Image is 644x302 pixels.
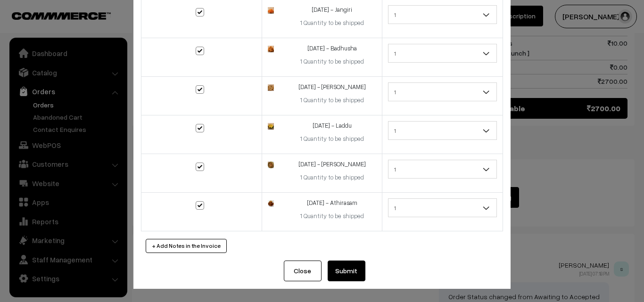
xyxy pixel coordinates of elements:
[388,82,497,101] span: 1
[288,212,376,221] div: 1 Quantity to be shipped
[268,7,274,13] img: 17597604868659Jangiri-web.jpg
[268,162,274,168] img: 17597607493366Halwa-web.jpg
[284,261,322,281] button: Close
[288,5,376,15] div: [DATE] - Jangiri
[288,134,376,144] div: 1 Quantity to be shipped
[288,173,376,182] div: 1 Quantity to be shipped
[388,121,497,140] span: 1
[268,46,274,52] img: 17597603917483Badhusha-web.jpg
[288,160,376,169] div: [DATE] - [PERSON_NAME]
[268,200,274,206] img: 17588705552901Athirasam-Wepsite1.jpg
[388,7,496,23] span: 1
[388,5,497,24] span: 1
[268,123,274,129] img: 17597605832730Laddu-web.jpg
[146,239,227,253] button: + Add Notes in the Invoice
[288,198,376,208] div: [DATE] - Athirasam
[268,84,274,90] img: 17597605373565Mysurpa-web.jpg
[388,84,496,100] span: 1
[388,198,497,217] span: 1
[288,18,376,28] div: 1 Quantity to be shipped
[288,57,376,66] div: 1 Quantity to be shipped
[328,261,365,281] button: Submit
[388,44,497,63] span: 1
[388,122,496,139] span: 1
[288,96,376,105] div: 1 Quantity to be shipped
[388,161,496,178] span: 1
[388,45,496,62] span: 1
[288,44,376,53] div: [DATE] - Badhusha
[288,82,376,92] div: [DATE] - [PERSON_NAME]
[388,160,497,179] span: 1
[288,121,376,131] div: [DATE] - Laddu
[388,200,496,216] span: 1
